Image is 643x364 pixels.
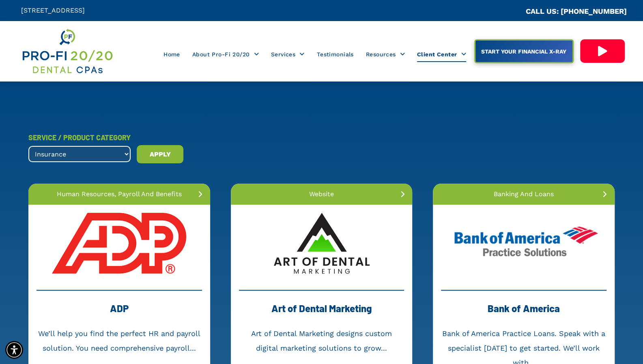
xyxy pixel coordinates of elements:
div: Art of Dental Marketing designs custom digital marketing solutions to grow... [239,326,404,355]
div: ADP [37,299,202,326]
div: Bank of America [441,299,606,326]
a: Home [157,47,186,62]
div: SERVICE / PRODUCT CATEGORY [28,130,131,145]
a: Testimonials [311,47,360,62]
span: APPLY [150,148,171,161]
div: Accessibility Menu [5,341,23,359]
div: We’ll help you find the perfect HR and payroll solution. You need comprehensive payroll... [37,326,202,355]
img: Get Dental CPA Consulting, Bookkeeping, & Bank Loans [21,27,114,75]
div: Art of Dental Marketing [239,299,404,326]
a: START YOUR FINANCIAL X-RAY [474,39,574,63]
a: Client Center [411,47,472,62]
a: Resources [360,47,411,62]
span: START YOUR FINANCIAL X-RAY [478,44,569,59]
a: Services [265,47,311,62]
span: CA::CALLC [491,8,526,15]
span: [STREET_ADDRESS] [21,6,85,14]
a: About Pro-Fi 20/20 [186,47,265,62]
a: CALL US: [PHONE_NUMBER] [526,7,627,15]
